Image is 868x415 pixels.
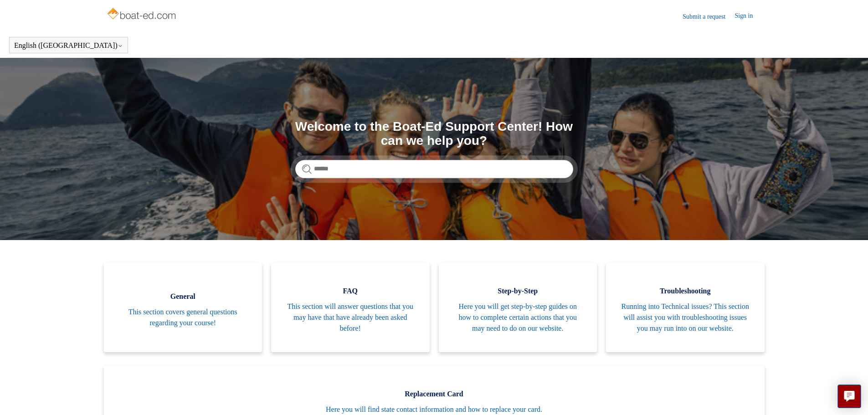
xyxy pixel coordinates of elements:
[620,301,751,334] span: Running into Technical issues? This section will assist you with troubleshooting issues you may r...
[118,307,249,328] span: This section covers general questions regarding your course!
[452,301,584,334] span: Here you will get step-by-step guides on how to complete certain actions that you may need to do ...
[452,286,584,297] span: Step-by-Step
[285,301,416,334] span: This section will answer questions that you may have that have already been asked before!
[620,286,751,297] span: Troubleshooting
[14,41,123,50] button: English ([GEOGRAPHIC_DATA])
[734,11,762,22] a: Sign in
[118,404,751,415] span: Here you will find state contact information and how to replace your card.
[295,160,573,178] input: Search
[285,286,416,297] span: FAQ
[295,120,573,148] h1: Welcome to the Boat-Ed Support Center! How can we help you?
[837,384,861,408] button: Live chat
[683,12,734,21] a: Submit a request
[106,5,179,24] img: Boat-Ed Help Center home page
[439,263,597,352] a: Step-by-Step Here you will get step-by-step guides on how to complete certain actions that you ma...
[118,291,249,302] span: General
[271,263,430,352] a: FAQ This section will answer questions that you may have that have already been asked before!
[118,389,751,400] span: Replacement Card
[104,263,262,352] a: General This section covers general questions regarding your course!
[606,263,765,352] a: Troubleshooting Running into Technical issues? This section will assist you with troubleshooting ...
